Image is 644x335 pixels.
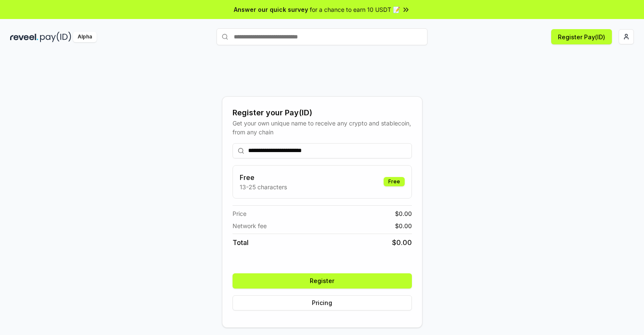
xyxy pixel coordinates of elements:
[234,5,308,14] span: Answer our quick survey
[10,32,38,42] img: reveel_dark
[233,221,267,230] span: Network fee
[551,29,612,44] button: Register Pay(ID)
[240,172,287,182] h3: Free
[40,32,71,42] img: pay_id
[233,119,412,136] div: Get your own unique name to receive any crypto and stablecoin, from any chain
[395,221,412,230] span: $ 0.00
[395,209,412,218] span: $ 0.00
[233,209,246,218] span: Price
[233,107,412,119] div: Register your Pay(ID)
[240,182,287,191] p: 13-25 characters
[233,237,249,248] span: Total
[73,32,97,42] div: Alpha
[233,273,412,289] button: Register
[392,237,412,248] span: $ 0.00
[384,177,405,186] div: Free
[310,5,400,14] span: for a chance to earn 10 USDT 📝
[233,295,412,310] button: Pricing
